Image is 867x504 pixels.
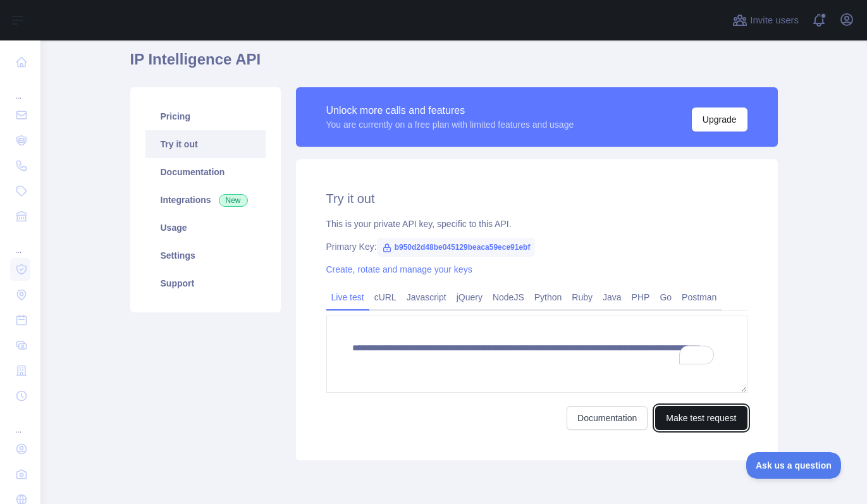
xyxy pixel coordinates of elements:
a: Postman [677,287,722,307]
span: Invite users [750,13,799,28]
a: Documentation [567,406,648,430]
span: b950d2d48be045129beaca59ece91ebf [377,238,536,257]
a: Documentation [145,158,266,186]
span: New [219,194,248,207]
iframe: Toggle Customer Support [746,452,842,479]
a: Go [655,287,677,307]
h1: IP Intelligence API [130,49,778,80]
button: Make test request [655,406,747,430]
div: ... [10,230,30,255]
button: Upgrade [692,108,747,132]
a: PHP [627,287,655,307]
a: Create, rotate and manage your keys [326,264,472,274]
a: Usage [145,214,266,242]
div: ... [10,410,30,435]
a: NodeJS [488,287,529,307]
div: ... [10,76,30,101]
h2: Try it out [326,190,747,207]
a: Integrations New [145,186,266,214]
a: Support [145,269,266,297]
a: jQuery [452,287,488,307]
a: Pricing [145,102,266,130]
a: Settings [145,242,266,269]
button: Invite users [730,10,801,30]
textarea: To enrich screen reader interactions, please activate Accessibility in Grammarly extension settings [326,316,747,393]
a: Python [529,287,567,307]
a: cURL [369,287,402,307]
div: This is your private API key, specific to this API. [326,218,747,230]
a: Live test [326,287,369,307]
a: Try it out [145,130,266,158]
div: You are currently on a free plan with limited features and usage [326,118,574,131]
div: Unlock more calls and features [326,103,574,118]
a: Ruby [567,287,598,307]
a: Java [598,287,627,307]
a: Javascript [402,287,452,307]
div: Primary Key: [326,240,747,253]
